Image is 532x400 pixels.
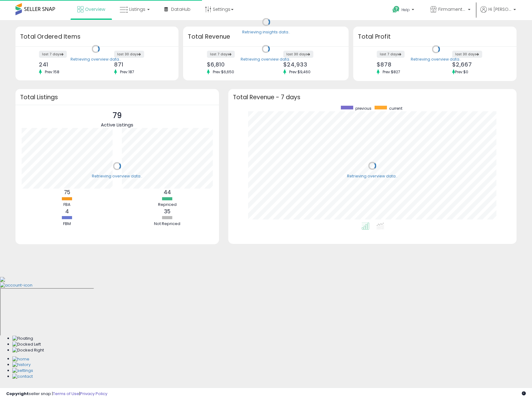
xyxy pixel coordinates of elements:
[12,347,44,353] img: Docked Right
[241,57,291,62] div: Retrieving overview data..
[92,174,142,179] div: Retrieving overview data..
[392,6,400,13] i: Get Help
[480,6,516,20] a: Hi [PERSON_NAME]
[347,173,397,179] div: Retrieving overview data..
[12,362,31,368] img: History
[85,6,105,12] span: Overview
[12,374,33,380] img: Contact
[12,336,33,342] img: Floating
[171,6,191,12] span: DataHub
[129,6,145,12] span: Listings
[401,7,410,12] span: Help
[438,6,466,12] span: Firmament Labs
[12,356,29,362] img: Home
[488,6,512,12] span: Hi [PERSON_NAME]
[12,368,33,374] img: Settings
[12,342,41,347] img: Docked Left
[388,1,420,20] a: Help
[71,57,121,62] div: Retrieving overview data..
[411,57,461,62] div: Retrieving overview data..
